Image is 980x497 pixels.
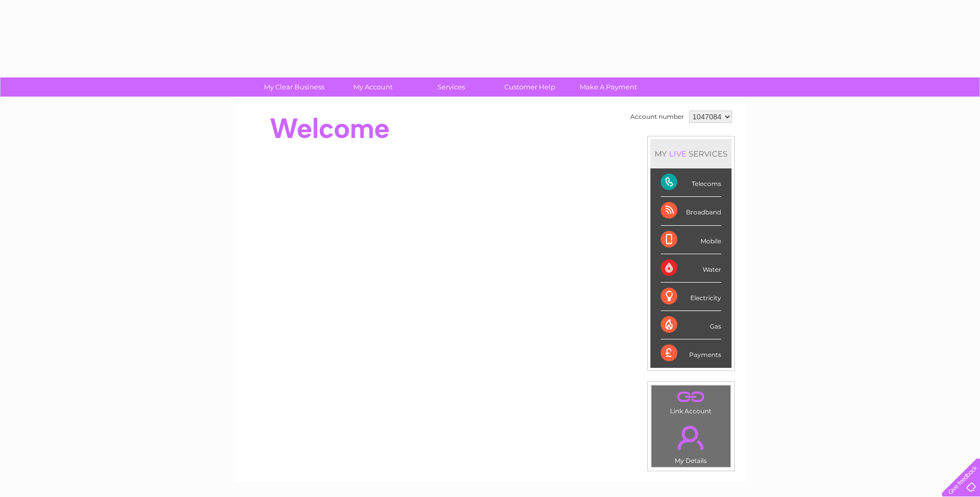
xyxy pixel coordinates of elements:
div: Gas [661,311,721,339]
div: Mobile [661,226,721,254]
div: Water [661,254,721,283]
a: Services [409,77,494,97]
a: My Account [330,77,415,97]
a: Customer Help [487,77,572,97]
td: Account number [628,108,687,126]
td: Link Account [651,385,731,417]
div: MY SERVICES [650,139,732,168]
div: Payments [661,339,721,367]
td: My Details [651,417,731,468]
a: . [654,388,728,406]
div: Telecoms [661,168,721,197]
a: . [654,420,728,456]
div: Electricity [661,283,721,311]
div: LIVE [667,149,689,159]
div: Broadband [661,197,721,225]
a: Make A Payment [566,77,651,97]
a: My Clear Business [252,77,337,97]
